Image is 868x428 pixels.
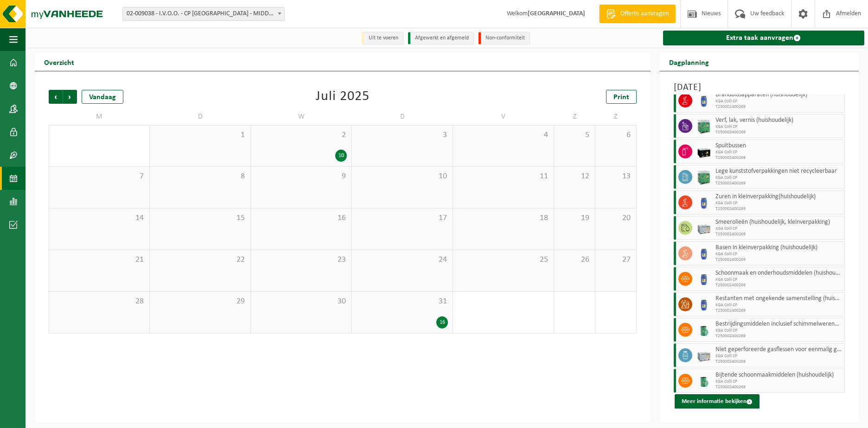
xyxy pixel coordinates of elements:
[715,232,842,237] span: T250002400269
[559,130,590,140] span: 5
[49,108,150,125] td: M
[715,99,842,104] span: KGA Colli CP
[154,213,246,223] span: 15
[150,108,251,125] td: D
[715,334,842,339] span: T250002400269
[559,213,590,223] span: 19
[715,277,842,283] span: KGA Colli CP
[528,10,585,17] strong: [GEOGRAPHIC_DATA]
[715,168,842,175] span: Lege kunststofverpakkingen niet recycleerbaar
[595,108,637,125] td: Z
[599,5,676,23] a: Offerte aanvragen
[408,32,474,44] li: Afgewerkt en afgemeld
[715,359,842,365] span: T250002400269
[715,91,842,99] span: Brandblusapparaten (huishoudelijk)
[715,175,842,181] span: KGA Colli CP
[436,316,448,328] div: 16
[154,296,246,307] span: 29
[674,81,845,94] h3: [DATE]
[255,255,347,265] span: 23
[123,7,284,20] span: 02-009038 - I.V.O.O. - CP MIDDELKERKE - MIDDELKERKE
[122,7,285,21] span: 02-009038 - I.V.O.O. - CP MIDDELKERKE - MIDDELKERKE
[35,53,83,71] h2: Overzicht
[697,297,711,311] img: PB-OT-0120-HPE-00-02
[715,321,842,328] span: Bestrijdingsmiddelen inclusief schimmelwerende beschermingsmiddelen (huishoudelijk)
[697,94,711,107] img: PB-OT-0120-HPE-00-02
[715,252,842,257] span: KGA Colli CP
[715,346,842,353] span: Niet geperforeerde gasflessen voor eenmalig gebruik (huishoudelijk)
[697,246,711,260] img: PB-OT-0120-HPE-00-02
[458,171,549,182] span: 11
[715,244,842,252] span: Basen in kleinverpakking (huishoudelijk)
[352,108,453,125] td: D
[154,171,246,182] span: 8
[600,255,632,265] span: 27
[715,130,842,135] span: T250002400269
[458,213,549,223] span: 18
[715,124,842,130] span: KGA Colli CP
[154,255,246,265] span: 22
[715,181,842,186] span: T250002400269
[458,130,549,140] span: 4
[606,90,637,104] a: Print
[715,257,842,263] span: T250002400269
[618,9,671,19] span: Offerte aanvragen
[255,296,347,307] span: 30
[715,308,842,314] span: T250002400269
[715,117,842,124] span: Verf, lak, vernis (huishoudelijk)
[697,195,711,209] img: PB-OT-0120-HPE-00-02
[697,170,711,185] img: PB-HB-1400-HPE-GN-11
[715,384,842,390] span: T250002400269
[697,272,711,286] img: PB-OT-0120-HPE-00-02
[49,90,63,104] span: Vorige
[600,130,632,140] span: 6
[63,90,77,104] span: Volgende
[54,296,145,307] span: 28
[82,90,123,104] div: Vandaag
[715,295,842,302] span: Restanten met ongekende samenstelling (huishoudelijk)
[697,145,711,158] img: PB-LB-0680-HPE-BK-11
[458,255,549,265] span: 25
[715,150,842,155] span: KGA Colli CP
[663,31,864,45] a: Extra taak aanvragen
[715,219,842,226] span: Smeerolieën (huishoudelijk, kleinverpakking)
[715,155,842,161] span: T250002400269
[715,193,842,201] span: Zuren in kleinverpakking(huishoudelijk)
[357,171,448,182] span: 10
[316,90,370,104] div: Juli 2025
[357,130,448,140] span: 3
[613,94,629,101] span: Print
[357,255,448,265] span: 24
[697,119,711,134] img: PB-HB-1400-HPE-GN-11
[357,213,448,223] span: 17
[453,108,554,125] td: V
[154,130,246,140] span: 1
[660,53,718,71] h2: Dagplanning
[255,171,347,182] span: 9
[697,374,711,388] img: PB-OT-0200-MET-00-02
[715,206,842,212] span: T250002400269
[675,394,759,409] button: Meer informatie bekijken
[715,142,842,150] span: Spuitbussen
[251,108,352,125] td: W
[715,201,842,206] span: KGA Colli CP
[600,213,632,223] span: 20
[600,171,632,182] span: 13
[697,348,711,362] img: PB-LB-0680-HPE-GY-11
[554,108,595,125] td: Z
[697,323,711,337] img: PB-OT-0200-MET-00-02
[715,302,842,308] span: KGA Colli CP
[559,255,590,265] span: 26
[715,270,842,277] span: Schoonmaak en onderhoudsmiddelen (huishoudelijk)
[54,213,145,223] span: 14
[54,255,145,265] span: 21
[559,171,590,182] span: 12
[715,226,842,232] span: KGA Colli CP
[697,221,711,235] img: PB-LB-0680-HPE-GY-11
[715,328,842,334] span: KGA Colli CP
[255,130,347,140] span: 2
[715,371,842,379] span: Bijtende schoonmaakmiddelen (huishoudelijk)
[715,379,842,384] span: KGA Colli CP
[715,283,842,288] span: T250002400269
[54,171,145,182] span: 7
